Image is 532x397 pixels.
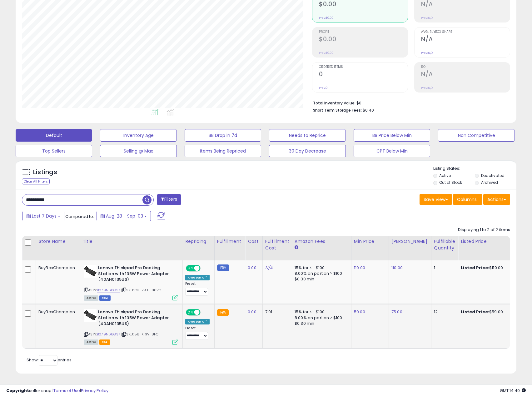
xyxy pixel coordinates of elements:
span: ON [186,310,194,315]
b: Listed Price: [461,265,489,271]
label: Active [439,173,451,178]
div: Fulfillment Cost [265,238,289,251]
h5: Listings [33,168,57,177]
div: Cost [248,238,260,245]
span: | SKU: 58-KT3V-8FCI [121,332,159,337]
span: $0.40 [363,107,374,113]
div: Preset: [185,326,210,340]
button: Items Being Repriced [185,145,261,157]
button: Selling @ Max [100,145,177,157]
div: 1 [434,265,453,271]
b: Lenovo Thinkpad Pro Docking Station with 135W Power Adapter (40AH0135US) [98,309,174,328]
div: Fulfillable Quantity [434,238,455,251]
span: Columns [457,196,477,203]
span: ON [186,266,194,271]
button: BB Price Below Min [354,129,430,142]
a: Privacy Policy [81,388,108,394]
button: Default [16,129,92,142]
div: $59.00 [461,309,513,315]
a: 0.00 [248,265,256,271]
h2: N/A [421,1,510,9]
a: B079N68GS7 [97,332,120,337]
div: seller snap | | [6,388,108,394]
small: Prev: 0 [319,86,328,90]
div: 7.01 [265,309,287,315]
li: $0 [313,99,505,106]
div: Store Name [38,238,77,245]
div: Amazon Fees [295,238,349,245]
a: 75.00 [391,309,402,315]
span: All listings currently available for purchase on Amazon [84,295,98,301]
div: [PERSON_NAME] [391,238,429,245]
div: BuyBoxChampion [38,309,75,315]
p: Listing States: [433,166,516,172]
small: Prev: $0.00 [319,16,334,20]
button: 30 Day Decrease [269,145,346,157]
div: Amazon AI * [185,275,210,280]
span: Last 7 Days [32,213,57,219]
span: Ordered Items [319,65,408,69]
div: Clear All Filters [22,178,50,184]
small: FBM [217,264,229,271]
div: 12 [434,309,453,315]
button: Actions [483,194,510,205]
span: Compared to: [65,214,94,219]
button: Non Competitive [438,129,515,142]
strong: Copyright [6,388,29,394]
div: Listed Price [461,238,515,245]
div: Fulfillment [217,238,242,245]
small: FBA [217,309,229,316]
b: Lenovo Thinkpad Pro Docking Station with 135W Power Adapter (40AH0135US) [98,265,174,284]
div: Amazon AI * [185,319,210,324]
div: $0.30 min [295,321,346,326]
span: 2025-09-12 14:40 GMT [500,388,526,394]
div: Displaying 1 to 2 of 2 items [458,227,510,233]
b: Listed Price: [461,309,489,315]
h2: $0.00 [319,36,408,44]
img: 31crDY8S4OL._SL40_.jpg [84,265,97,278]
a: Terms of Use [53,388,80,394]
a: 110.00 [391,265,403,271]
button: Top Sellers [16,145,92,157]
a: 59.00 [354,309,365,315]
label: Archived [481,180,498,185]
div: ASIN: [84,309,178,344]
small: Prev: $0.00 [319,51,334,55]
span: Show: entries [27,357,72,363]
div: Title [82,238,180,245]
div: 8.00% on portion > $100 [295,315,346,321]
label: Out of Stock [439,180,462,185]
img: 31crDY8S4OL._SL40_.jpg [84,309,97,322]
div: 8.00% on portion > $100 [295,271,346,276]
div: $0.30 min [295,276,346,282]
div: ASIN: [84,265,178,300]
a: 110.00 [354,265,365,271]
button: Columns [453,194,482,205]
small: Prev: N/A [421,86,433,90]
span: FBM [99,295,111,301]
a: 0.00 [248,309,256,315]
span: ROI [421,65,510,69]
div: $110.00 [461,265,513,271]
span: OFF [200,310,210,315]
div: 15% for <= $100 [295,265,346,271]
small: Prev: N/A [421,51,433,55]
label: Deactivated [481,173,505,178]
span: | SKU: C3-RBUT-38VO [121,288,161,293]
small: Prev: N/A [421,16,433,20]
span: OFF [200,266,210,271]
h2: N/A [421,71,510,79]
button: BB Drop in 7d [185,129,261,142]
h2: $0.00 [319,1,408,9]
button: Needs to Reprice [269,129,346,142]
span: All listings currently available for purchase on Amazon [84,339,98,345]
div: BuyBoxChampion [38,265,75,271]
button: Inventory Age [100,129,177,142]
button: Save View [420,194,452,205]
a: N/A [265,265,273,271]
b: Short Term Storage Fees: [313,108,362,113]
div: Min Price [354,238,386,245]
button: Last 7 Days [22,211,64,221]
h2: N/A [421,36,510,44]
span: Aug-28 - Sep-03 [106,213,143,219]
